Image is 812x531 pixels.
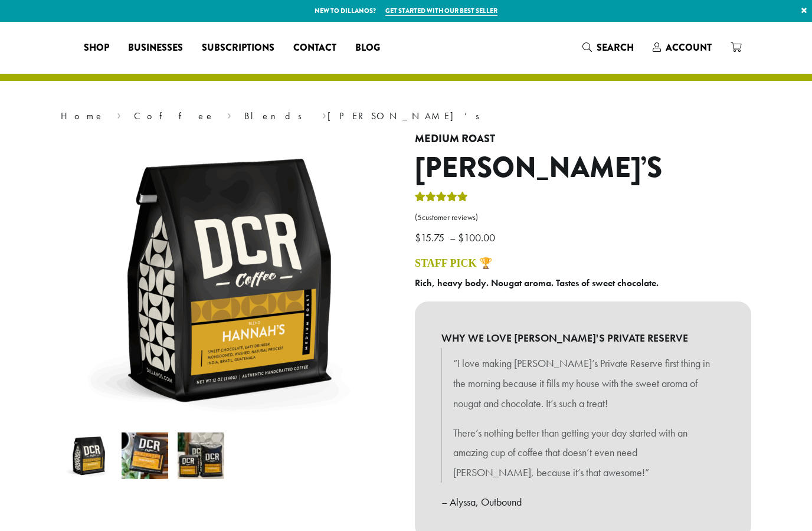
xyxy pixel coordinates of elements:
[355,41,380,55] span: Blog
[322,105,326,123] span: ›
[415,231,447,244] bdi: 15.75
[61,109,751,123] nav: Breadcrumb
[385,6,497,16] a: Get started with our best seller
[415,257,492,269] a: STAFF PICK 🏆
[415,212,751,224] a: (5customer reviews)
[117,105,121,123] span: ›
[458,231,498,244] bdi: 100.00
[441,492,725,512] p: – Alyssa, Outbound
[122,432,168,479] img: Hannah's - Image 2
[415,231,421,244] span: $
[415,151,751,185] h1: [PERSON_NAME]’s
[666,41,712,54] span: Account
[84,41,109,55] span: Shop
[573,38,643,57] a: Search
[441,328,725,348] b: WHY WE LOVE [PERSON_NAME]'S PRIVATE RESERVE
[178,432,224,479] img: Hannah's - Image 3
[244,110,310,122] a: Blends
[415,190,468,208] div: Rated 5.00 out of 5
[458,231,464,244] span: $
[417,212,422,222] span: 5
[597,41,634,54] span: Search
[66,432,112,479] img: Hannah's
[202,41,274,55] span: Subscriptions
[415,277,659,289] b: Rich, heavy body. Nougat aroma. Tastes of sweet chocolate.
[74,38,119,57] a: Shop
[293,41,336,55] span: Contact
[81,133,376,428] img: Hannah's
[128,41,183,55] span: Businesses
[453,353,713,413] p: “I love making [PERSON_NAME]’s Private Reserve first thing in the morning because it fills my hou...
[450,231,456,244] span: –
[61,110,104,122] a: Home
[227,105,231,123] span: ›
[415,133,751,146] h4: Medium Roast
[134,110,215,122] a: Coffee
[453,423,713,483] p: There’s nothing better than getting your day started with an amazing cup of coffee that doesn’t e...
